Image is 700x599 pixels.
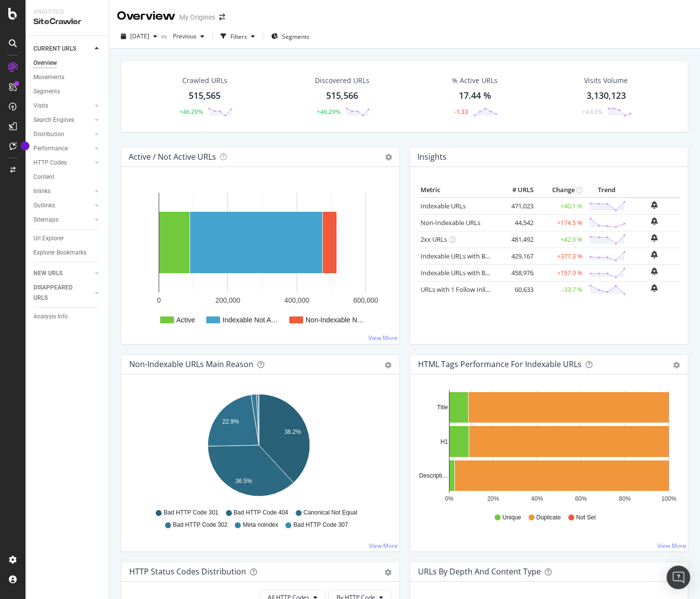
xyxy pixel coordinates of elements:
td: 429,167 [497,248,536,264]
th: Metric [418,183,497,198]
div: +46.29% [317,108,340,116]
text: 80% [619,495,631,502]
div: HTML Tags Performance for Indexable URLs [418,359,582,369]
text: 0% [445,495,453,502]
span: Duplicate [536,513,561,522]
a: Visits [33,101,92,111]
div: Visits [33,101,48,111]
div: 17.44 % [459,89,491,102]
text: 600,000 [353,296,378,304]
div: bell-plus [651,201,658,209]
div: Outlinks [33,200,55,211]
div: Sitemaps [33,215,58,225]
div: Distribution [33,129,64,140]
div: 3,130,123 [587,89,626,102]
a: Sitemaps [33,215,92,225]
a: Indexable URLs [420,201,466,210]
text: Descripti… [419,472,448,479]
a: Movements [33,72,102,83]
div: bell-plus [651,284,658,292]
div: Visits Volume [584,76,628,86]
text: 0 [157,296,161,304]
a: Performance [33,143,92,154]
div: Performance [33,143,68,154]
th: Trend [585,183,628,198]
h4: Insights [418,150,447,164]
button: [DATE] [117,29,161,44]
div: 515,566 [326,89,358,102]
div: My Origines [179,12,215,22]
button: Previous [169,29,208,44]
text: 200,000 [216,296,241,304]
a: View More [369,542,398,550]
div: Analytics [33,8,101,16]
text: 400,000 [284,296,309,304]
div: gear [385,569,392,576]
div: bell-plus [651,251,658,258]
a: CURRENT URLS [33,44,92,54]
text: 100% [661,495,676,502]
td: +40.1 % [536,198,585,215]
span: 2025 Sep. 2nd [130,32,149,40]
td: 471,023 [497,198,536,215]
div: Filters [230,32,247,41]
a: URLs with 1 Follow Inlink [420,285,493,294]
a: Inlinks [33,186,92,197]
a: Outlinks [33,200,92,211]
div: Overview [117,8,175,25]
a: NEW URLS [33,268,92,279]
a: HTTP Codes [33,158,92,168]
div: Search Engines [33,115,74,125]
div: Movements [33,72,64,83]
a: DISAPPEARED URLS [33,283,92,303]
div: Overview [33,58,57,68]
text: Active [176,316,195,324]
td: 44,542 [497,214,536,231]
a: Non-Indexable URLs [420,218,480,227]
button: Segments [267,29,313,44]
a: Search Engines [33,115,92,125]
div: Tooltip anchor [21,142,29,150]
div: A chart. [129,390,388,504]
div: Non-Indexable URLs Main Reason [129,359,253,369]
td: -33.7 % [536,281,585,298]
span: Bad HTTP Code 302 [173,521,227,529]
text: 36.5% [235,478,252,485]
div: Crawled URLs [182,76,227,86]
td: 481,492 [497,231,536,248]
th: # URLS [497,183,536,198]
a: Url Explorer [33,233,102,244]
div: +4.63% [582,108,602,116]
td: +174.5 % [536,214,585,231]
span: Canonical Not Equal [304,509,357,517]
button: Filters [217,29,259,44]
span: Not Set [576,513,596,522]
text: H1 [440,438,448,445]
div: Url Explorer [33,233,64,244]
a: View More [657,542,686,550]
text: 40% [531,495,543,502]
div: Inlinks [33,186,51,197]
div: NEW URLS [33,268,62,279]
a: Distribution [33,129,92,140]
td: +157.9 % [536,264,585,281]
a: Overview [33,58,102,68]
text: Non-Indexable N… [306,316,364,324]
span: Previous [169,32,196,40]
div: gear [385,362,392,369]
text: 22.9% [223,418,239,425]
div: +46.29% [179,108,203,116]
span: vs [161,32,169,40]
a: Indexable URLs with Bad Description [420,268,528,277]
svg: A chart. [129,183,388,336]
div: HTTP Status Codes Distribution [129,567,246,576]
svg: A chart. [418,390,677,504]
th: Change [536,183,585,198]
div: URLs by Depth and Content Type [418,567,541,576]
div: bell-plus [651,234,658,242]
div: gear [673,362,680,369]
text: 60% [575,495,587,502]
div: Open Intercom Messenger [667,566,690,589]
